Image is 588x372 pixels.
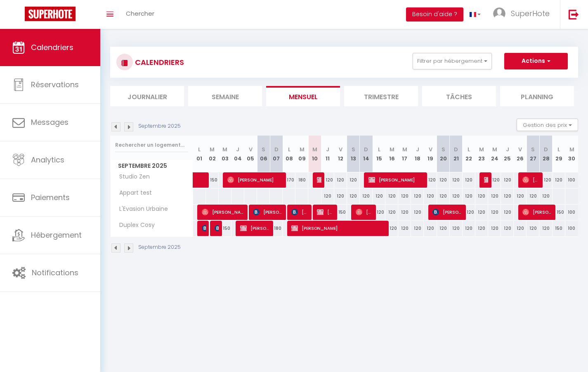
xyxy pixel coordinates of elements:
div: 120 [501,172,514,188]
div: 120 [450,188,463,204]
div: 120 [398,221,411,236]
th: 20 [437,136,450,172]
div: 120 [501,221,514,236]
div: 120 [437,188,450,204]
div: 120 [553,172,565,188]
span: Notifications [32,267,78,278]
abbr: V [518,145,522,153]
div: 120 [463,221,475,236]
th: 22 [463,136,475,172]
span: Paiements [31,192,70,203]
input: Rechercher un logement... [115,138,188,153]
th: 09 [295,136,308,172]
button: Ouvrir le widget de chat LiveChat [7,3,31,28]
span: [PERSON_NAME] [317,172,321,188]
th: 26 [514,136,527,172]
button: Actions [504,53,568,69]
span: [PERSON_NAME] [522,172,539,188]
abbr: M [312,145,317,153]
button: Besoin d'aide ? [406,7,463,21]
div: 120 [373,188,385,204]
th: 08 [283,136,295,172]
th: 04 [231,136,244,172]
h3: CALENDRIERS [133,53,184,72]
span: [PERSON_NAME] [317,204,334,220]
div: 120 [411,188,424,204]
abbr: J [326,145,329,153]
li: Planning [500,86,574,106]
span: Chercher [126,9,154,18]
abbr: L [557,145,560,153]
abbr: J [506,145,509,153]
img: logout [569,9,579,19]
div: 120 [321,172,334,188]
div: 120 [475,188,488,204]
th: 03 [219,136,231,172]
div: 120 [424,221,437,236]
div: 120 [475,205,488,220]
div: 120 [437,221,450,236]
abbr: S [352,145,355,153]
th: 24 [488,136,501,172]
th: 07 [270,136,283,172]
span: [PERSON_NAME] [291,220,385,236]
li: Semaine [188,86,262,106]
span: [PERSON_NAME] [215,220,219,236]
span: [PERSON_NAME] [432,204,462,220]
div: 120 [463,172,475,188]
div: 120 [501,205,514,220]
div: 120 [475,221,488,236]
abbr: D [454,145,458,153]
abbr: M [300,145,305,153]
th: 01 [193,136,206,172]
p: Septembre 2025 [138,243,181,251]
div: 120 [424,172,437,188]
span: [PERSON_NAME] [522,204,552,220]
span: [PERSON_NAME] [227,172,283,188]
span: Calendriers [31,42,73,52]
span: Hébergement [31,230,82,240]
abbr: L [198,145,201,153]
div: 120 [334,188,347,204]
abbr: L [468,145,470,153]
abbr: V [339,145,342,153]
div: 120 [347,172,360,188]
li: Mensuel [266,86,340,106]
li: Trimestre [344,86,418,106]
li: Tâches [422,86,496,106]
span: Duplex Cosy [112,221,157,230]
th: 19 [424,136,437,172]
div: 120 [411,221,424,236]
div: 120 [463,188,475,204]
th: 18 [411,136,424,172]
div: 120 [424,188,437,204]
th: 16 [385,136,398,172]
span: [PERSON_NAME] [202,204,244,220]
li: Journalier [110,86,184,106]
img: ... [493,7,505,20]
div: 120 [347,188,360,204]
th: 28 [539,136,552,172]
abbr: S [442,145,445,153]
span: [PERSON_NAME] [PERSON_NAME] [484,172,488,188]
div: 120 [488,172,501,188]
th: 17 [398,136,411,172]
abbr: D [544,145,548,153]
p: Septembre 2025 [138,122,181,130]
div: 180 [270,221,283,236]
div: 150 [219,221,231,236]
div: 120 [539,188,552,204]
div: 120 [514,188,527,204]
span: Patureau Léa [202,220,206,236]
div: 120 [385,188,398,204]
div: 120 [539,172,552,188]
span: Messages [31,117,68,127]
div: 120 [527,221,539,236]
div: 120 [539,221,552,236]
div: 120 [411,205,424,220]
abbr: M [222,145,227,153]
abbr: M [569,145,574,153]
abbr: M [479,145,484,153]
div: 150 [553,221,565,236]
th: 29 [553,136,565,172]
